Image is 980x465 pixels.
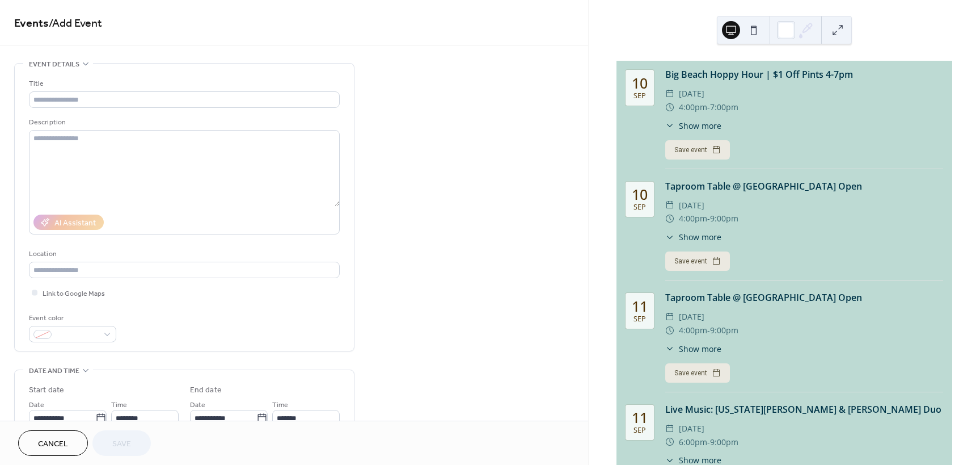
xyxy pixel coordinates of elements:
span: 9:00pm [710,324,738,337]
span: Time [272,399,288,411]
span: Event details [29,58,79,70]
div: ​ [665,199,674,212]
span: - [707,212,710,225]
div: Big Beach Hoppy Hour | $1 Off Pints 4-7pm [665,68,943,81]
div: Live Music: [US_STATE][PERSON_NAME] & [PERSON_NAME] Duo [665,403,943,416]
button: ​Show more [665,343,721,355]
button: ​Show more [665,120,721,132]
div: ​ [665,310,674,324]
span: 9:00pm [710,212,738,225]
button: ​Show more [665,231,721,243]
div: Description [29,116,337,128]
span: 6:00pm [679,435,707,449]
button: Cancel [18,430,88,456]
div: Start date [29,384,64,396]
div: ​ [665,343,674,355]
div: 11 [632,299,648,313]
span: Show more [679,231,721,243]
div: Sep [633,316,646,323]
span: Date [29,399,44,411]
span: [DATE] [679,199,704,212]
span: [DATE] [679,422,704,435]
span: Show more [679,343,721,355]
span: - [707,435,710,449]
div: ​ [665,422,674,435]
span: Date and time [29,365,79,377]
div: ​ [665,212,674,225]
span: Cancel [38,438,68,450]
div: 11 [632,410,648,425]
div: Title [29,78,337,90]
span: 9:00pm [710,435,738,449]
button: Save event [665,363,730,383]
span: Date [190,399,205,411]
span: [DATE] [679,310,704,324]
div: Sep [633,427,646,434]
span: 7:00pm [710,100,738,114]
div: End date [190,384,222,396]
span: Time [111,399,127,411]
div: ​ [665,324,674,337]
div: ​ [665,120,674,132]
div: ​ [665,435,674,449]
button: Save event [665,140,730,160]
div: ​ [665,100,674,114]
div: Location [29,248,337,260]
span: - [707,324,710,337]
span: 4:00pm [679,324,707,337]
span: [DATE] [679,87,704,100]
div: Taproom Table @ [GEOGRAPHIC_DATA] Open [665,291,943,304]
span: - [707,100,710,114]
button: Save event [665,252,730,271]
a: Events [14,12,49,35]
span: Show more [679,120,721,132]
div: ​ [665,231,674,243]
span: 4:00pm [679,100,707,114]
div: 10 [632,76,648,90]
div: Event color [29,312,114,324]
div: 10 [632,187,648,202]
div: Sep [633,93,646,100]
div: Sep [633,204,646,211]
div: Taproom Table @ [GEOGRAPHIC_DATA] Open [665,179,943,193]
span: 4:00pm [679,212,707,225]
div: ​ [665,87,674,100]
span: Link to Google Maps [43,288,105,300]
span: / Add Event [49,12,102,35]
